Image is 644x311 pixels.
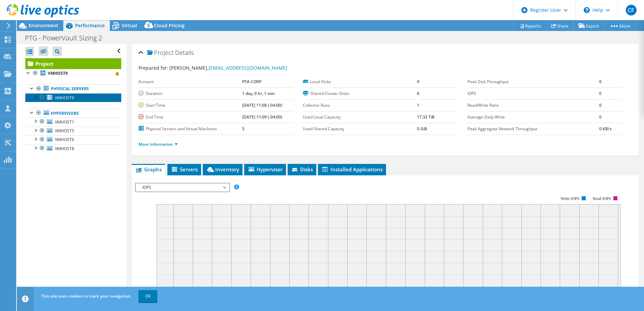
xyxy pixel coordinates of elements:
b: 1 [417,102,419,108]
label: Physical Servers and Virtual Machines [138,126,242,132]
label: Start Time [138,102,242,109]
label: Collector Runs [303,102,417,109]
b: 1 day, 0 hr, 1 min [242,91,275,96]
a: More Information [138,141,178,147]
h1: PTG - PowerVault Sizing 2 [22,34,112,42]
span: Hypervisor [248,166,283,173]
a: VMHOST9 [25,93,121,102]
b: 9 [417,79,419,84]
label: Local Disks [303,78,417,85]
label: Account [138,78,242,85]
b: [DATE] 11:09 (-04:00) [242,114,282,120]
span: Servers [171,166,198,173]
label: Average Daily Write [468,114,600,120]
b: PTA CORP [242,79,261,84]
text: Write IOPS [560,196,579,201]
b: 17.32 TiB [417,114,434,120]
a: Export [573,21,605,31]
span: Project [147,49,173,56]
label: Peak Disk Throughput [468,78,600,85]
span: Inventory [206,166,239,173]
a: Physical Servers [25,84,121,93]
span: VMHOST8 [55,146,74,151]
a: VMHOST1 [25,117,121,126]
a: VMHOST8 [25,144,121,153]
label: Prepared for: [138,65,168,71]
label: Used Local Capacity [303,114,417,120]
a: More [604,21,636,31]
b: 0 [599,91,602,96]
label: Peak Aggregate Network Throughput [468,126,600,132]
text: Read IOPS [593,196,611,201]
span: Performance [75,22,105,29]
b: 0 [599,114,602,120]
span: IOPS [139,183,226,192]
span: Installed Applications [321,166,383,173]
label: End Time [138,114,242,120]
svg: \n [584,7,590,13]
b: 0 [599,102,602,108]
span: VMHOST6 [55,137,74,142]
b: 5 [242,126,245,132]
a: VMHOST6 [25,135,121,144]
span: Virtual [122,22,137,29]
a: Share [546,21,574,31]
a: VMHOST9 [25,69,121,78]
span: This site uses cookies to track your navigation. [41,293,131,299]
span: Details [175,48,194,57]
span: Disks [291,166,313,173]
a: VMHOST5 [25,127,121,135]
label: Duration [138,90,242,97]
span: VMHOST1 [55,119,74,125]
b: 0 [417,91,419,96]
b: 0 KB/s [599,126,612,132]
a: Hypervisors [25,109,121,117]
span: Environment [29,22,58,29]
b: 0 GiB [417,126,427,132]
b: VMHOST9 [48,70,68,76]
span: Graphs [135,166,162,173]
span: VMHOST9 [55,95,74,101]
a: Project [25,58,121,69]
b: [DATE] 11:08 (-04:00) [242,102,282,108]
b: 0 [599,79,602,84]
span: VMHOST5 [55,128,74,134]
label: Used Shared Capacity [303,126,417,132]
a: [EMAIL_ADDRESS][DOMAIN_NAME] [208,65,287,71]
label: Read/Write Ratio [468,102,600,109]
span: [PERSON_NAME], [169,65,287,71]
a: Reports [514,21,546,31]
span: Cloud Pricing [154,22,185,29]
a: OK [138,290,157,302]
label: IOPS [468,90,600,97]
span: CF [626,5,637,15]
label: Shared Cluster Disks [303,90,417,97]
